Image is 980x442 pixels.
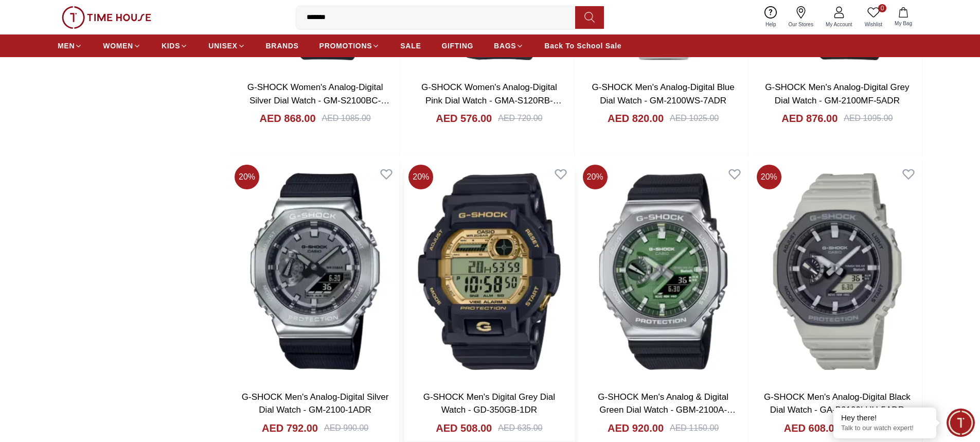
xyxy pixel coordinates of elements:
[58,41,75,51] span: MEN
[266,41,299,51] span: BRANDS
[436,111,492,126] h4: AED 576.00
[404,161,574,382] img: G-SHOCK Men's Digital Grey Dial Watch - GD-350GB-1DR
[421,82,562,118] a: G-SHOCK Women's Analog-Digital Pink Dial Watch - GMA-S120RB-1ADR
[761,21,780,28] span: Help
[544,41,621,51] span: Back To School Sale
[494,37,524,55] a: BAGS
[822,21,857,28] span: My Account
[400,41,421,51] span: SALE
[781,111,838,126] h4: AED 876.00
[765,82,909,105] a: G-SHOCK Men's Analog-Digital Grey Dial Watch - GM-2100MF-5ADR
[235,165,259,189] span: 20 %
[841,424,929,433] p: Talk to our watch expert!
[162,37,188,55] a: KIDS
[670,422,719,434] div: AED 1150.00
[608,421,664,435] h4: AED 920.00
[947,409,975,437] div: Chat Widget
[861,21,886,28] span: Wishlist
[494,41,516,51] span: BAGS
[498,422,542,434] div: AED 635.00
[844,112,893,125] div: AED 1095.00
[441,37,473,55] a: GIFTING
[162,41,180,51] span: KIDS
[759,4,782,30] a: Help
[436,421,492,435] h4: AED 508.00
[400,37,421,55] a: SALE
[592,82,735,105] a: G-SHOCK Men's Analog-Digital Blue Dial Watch - GM-2100WS-7ADR
[266,37,299,55] a: BRANDS
[62,6,151,29] img: ...
[841,413,929,423] div: Hey there!
[319,41,372,51] span: PROMOTIONS
[670,112,719,125] div: AED 1025.00
[319,37,380,55] a: PROMOTIONS
[103,41,133,51] span: WOMEN
[260,111,316,126] h4: AED 868.00
[579,161,748,382] img: G-SHOCK Men's Analog & Digital Green Dial Watch - GBM-2100A-1A3DR
[757,165,781,189] span: 20 %
[441,41,473,51] span: GIFTING
[878,4,886,12] span: 0
[888,5,918,29] button: My Bag
[408,165,433,189] span: 20 %
[58,37,82,55] a: MEN
[598,392,736,428] a: G-SHOCK Men's Analog & Digital Green Dial Watch - GBM-2100A-1A3DR
[544,37,621,55] a: Back To School Sale
[262,421,318,435] h4: AED 792.00
[322,112,371,125] div: AED 1085.00
[859,4,888,30] a: 0Wishlist
[608,111,664,126] h4: AED 820.00
[247,82,390,118] a: G-SHOCK Women's Analog-Digital Silver Dial Watch - GM-S2100BC-1ADR
[583,165,608,189] span: 20 %
[324,422,368,434] div: AED 990.00
[498,112,542,125] div: AED 720.00
[230,161,400,382] img: G-SHOCK Men's Analog-Digital Silver Dial Watch - GM-2100-1ADR
[208,37,245,55] a: UNISEX
[208,41,237,51] span: UNISEX
[785,21,817,28] span: Our Stores
[764,392,911,415] a: G-SHOCK Men's Analog-Digital Black Dial Watch - GA-B2100LUU-5ADR
[890,20,916,27] span: My Bag
[784,421,840,435] h4: AED 608.00
[423,392,555,415] a: G-SHOCK Men's Digital Grey Dial Watch - GD-350GB-1DR
[103,37,141,55] a: WOMEN
[782,4,819,30] a: Our Stores
[753,161,922,382] img: G-SHOCK Men's Analog-Digital Black Dial Watch - GA-B2100LUU-5ADR
[242,392,389,415] a: G-SHOCK Men's Analog-Digital Silver Dial Watch - GM-2100-1ADR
